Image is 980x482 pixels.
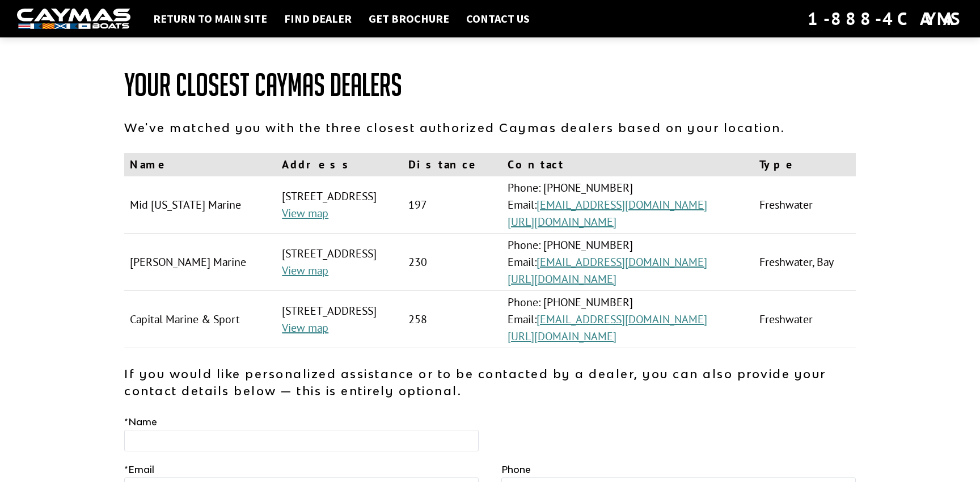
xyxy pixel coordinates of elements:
[754,234,856,291] td: Freshwater, Bay
[124,291,276,348] td: Capital Marine & Sport
[276,234,403,291] td: [STREET_ADDRESS]
[461,11,535,26] a: Contact Us
[502,176,754,234] td: Phone: [PHONE_NUMBER] Email:
[508,214,616,229] a: [URL][DOMAIN_NAME]
[276,291,403,348] td: [STREET_ADDRESS]
[403,176,502,234] td: 197
[124,365,856,399] p: If you would like personalized assistance or to be contacted by a dealer, you can also provide yo...
[754,176,856,234] td: Freshwater
[282,320,328,335] a: View map
[124,415,157,429] label: Name
[808,6,963,31] div: 1-888-4CAYMAS
[124,119,856,136] p: We've matched you with the three closest authorized Caymas dealers based on your location.
[17,9,130,29] img: white-logo-c9c8dbefe5ff5ceceb0f0178aa75bf4bb51f6bca0971e226c86eb53dfe498488.png
[276,176,403,234] td: [STREET_ADDRESS]
[754,153,856,176] th: Type
[508,272,616,286] a: [URL][DOMAIN_NAME]
[537,197,707,212] a: [EMAIL_ADDRESS][DOMAIN_NAME]
[124,153,276,176] th: Name
[363,11,455,26] a: Get Brochure
[403,234,502,291] td: 230
[278,11,357,26] a: Find Dealer
[147,11,273,26] a: Return to main site
[124,463,154,476] label: Email
[403,291,502,348] td: 258
[502,234,754,291] td: Phone: [PHONE_NUMBER] Email:
[403,153,502,176] th: Distance
[282,263,328,278] a: View map
[501,463,531,476] label: Phone
[754,291,856,348] td: Freshwater
[537,312,707,327] a: [EMAIL_ADDRESS][DOMAIN_NAME]
[502,153,754,176] th: Contact
[124,234,276,291] td: [PERSON_NAME] Marine
[124,68,856,102] h1: Your Closest Caymas Dealers
[282,206,328,221] a: View map
[508,329,616,344] a: [URL][DOMAIN_NAME]
[537,255,707,269] a: [EMAIL_ADDRESS][DOMAIN_NAME]
[124,176,276,234] td: Mid [US_STATE] Marine
[276,153,403,176] th: Address
[502,291,754,348] td: Phone: [PHONE_NUMBER] Email:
